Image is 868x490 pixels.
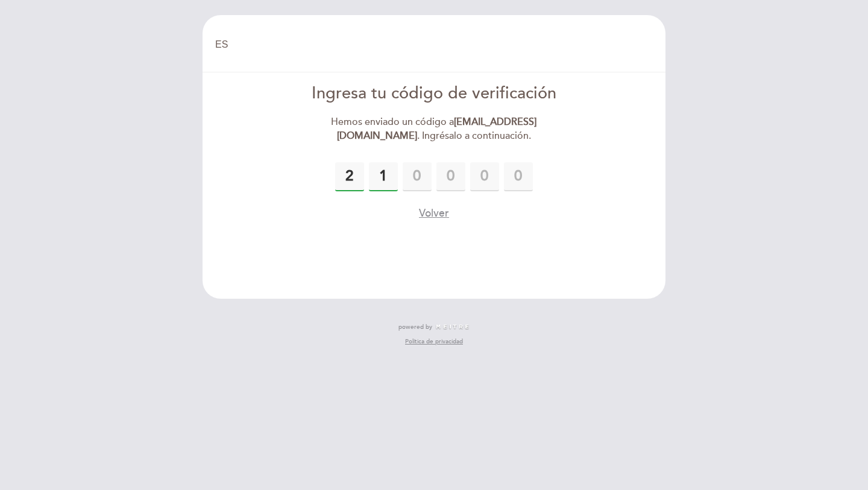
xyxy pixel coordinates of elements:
div: Ingresa tu código de verificación [296,82,573,106]
span: powered by [398,323,432,331]
input: 0 [470,162,499,191]
input: 0 [335,162,364,191]
input: 0 [504,162,533,191]
input: 0 [436,162,465,191]
a: Política de privacidad [405,337,463,346]
button: Volver [419,206,449,221]
img: MEITRE [435,324,470,330]
a: powered by [398,323,470,331]
div: Hemos enviado un código a . Ingrésalo a continuación. [296,115,573,143]
input: 0 [403,162,432,191]
strong: [EMAIL_ADDRESS][DOMAIN_NAME] [337,116,537,142]
input: 0 [369,162,398,191]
